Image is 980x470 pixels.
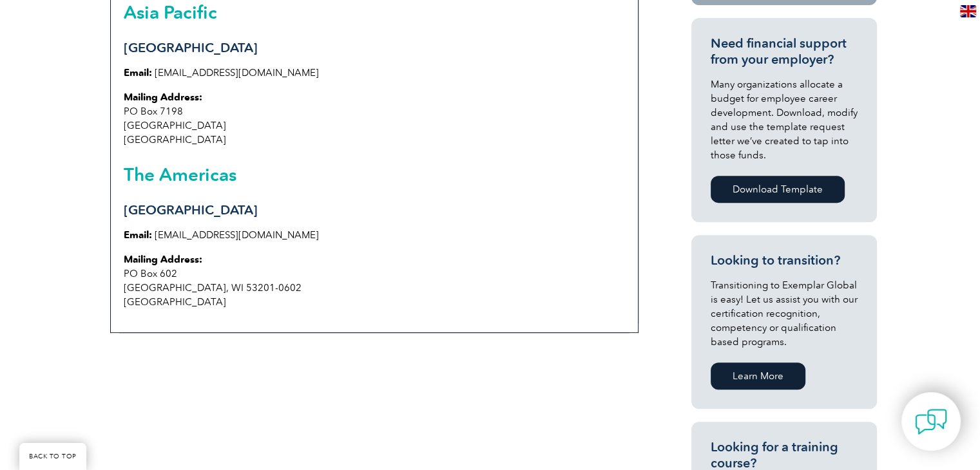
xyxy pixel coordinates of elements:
h3: Looking to transition? [711,252,858,268]
p: PO Box 602 [GEOGRAPHIC_DATA], WI 53201-0602 [GEOGRAPHIC_DATA] [124,252,625,309]
a: BACK TO TOP [19,443,86,470]
h2: The Americas [124,164,625,185]
a: [EMAIL_ADDRESS][DOMAIN_NAME] [155,67,319,79]
a: [EMAIL_ADDRESS][DOMAIN_NAME] [155,229,319,241]
strong: Email: [124,67,152,79]
p: PO Box 7198 [GEOGRAPHIC_DATA] [GEOGRAPHIC_DATA] [124,90,625,147]
img: contact-chat.png [915,406,947,438]
h3: [GEOGRAPHIC_DATA] [124,202,625,218]
h2: Asia Pacific [124,2,625,23]
strong: Email: [124,229,152,241]
h3: Need financial support from your employer? [711,35,858,68]
a: Learn More [711,362,805,390]
a: Download Template [711,176,845,203]
p: Transitioning to Exemplar Global is easy! Let us assist you with our certification recognition, c... [711,278,858,349]
img: en [960,5,976,17]
h3: [GEOGRAPHIC_DATA] [124,40,625,56]
p: Many organizations allocate a budget for employee career development. Download, modify and use th... [711,77,858,162]
strong: Mailing Address: [124,254,202,265]
strong: Mailing Address: [124,91,202,103]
